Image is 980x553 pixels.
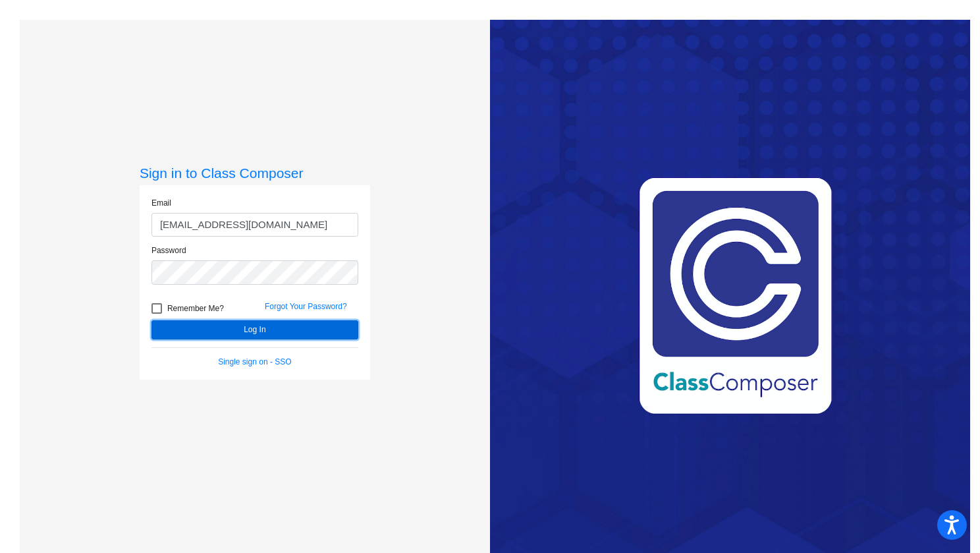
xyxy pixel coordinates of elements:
label: Email [151,197,171,209]
label: Password [151,245,186,256]
a: Forgot Your Password? [265,302,347,311]
a: Single sign on - SSO [218,357,291,366]
h3: Sign in to Class Composer [140,165,370,181]
button: Log In [151,320,358,339]
span: Remember Me? [167,301,224,316]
